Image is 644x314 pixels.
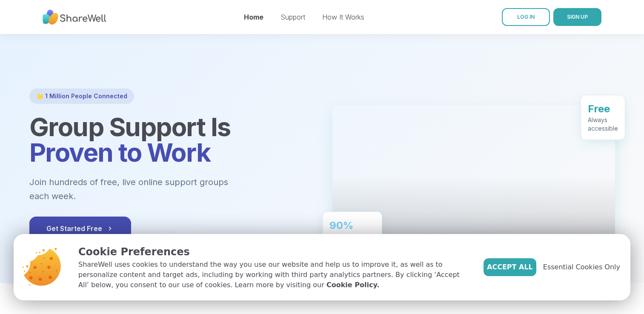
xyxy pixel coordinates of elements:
p: Cookie Preferences [78,244,470,260]
div: Feel better after just one group [329,232,375,249]
span: SIGN UP [567,14,588,20]
a: How It Works [322,13,364,21]
a: Cookie Policy. [326,280,379,290]
div: Always accessible [588,116,618,133]
span: Get Started Free [46,223,114,234]
a: LOG IN [502,8,550,26]
p: Join hundreds of free, live online support groups each week. [29,175,275,203]
a: Support [280,13,305,21]
img: ShareWell Nav Logo [43,6,106,29]
span: Essential Cookies Only [543,262,620,272]
button: Get Started Free [29,217,131,240]
span: Proven to Work [29,137,211,168]
button: Accept All [484,258,536,276]
div: 🌟 1 Million People Connected [29,88,134,104]
p: ShareWell uses cookies to understand the way you use our website and help us to improve it, as we... [78,260,470,290]
h1: Group Support Is [29,114,312,165]
div: 90% [329,219,375,232]
span: Accept All [487,262,533,272]
button: SIGN UP [553,8,601,26]
div: Free [588,102,618,116]
span: LOG IN [517,14,535,20]
a: Home [244,13,263,21]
